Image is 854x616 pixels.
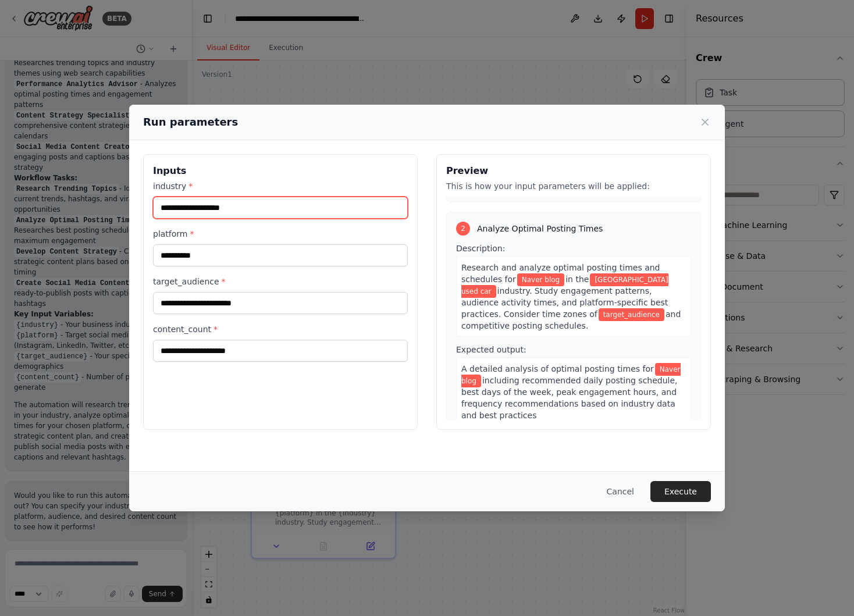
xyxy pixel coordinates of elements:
[153,323,408,335] label: content_count
[153,228,408,240] label: platform
[446,164,701,178] h3: Preview
[477,223,603,234] span: Analyze Optimal Posting Times
[153,164,408,178] h3: Inputs
[143,114,238,130] h2: Run parameters
[599,308,664,321] span: Variable: target_audience
[650,481,711,502] button: Execute
[461,273,668,298] span: Variable: industry
[597,481,643,502] button: Cancel
[456,244,505,253] span: Description:
[153,276,408,287] label: target_audience
[456,345,526,354] span: Expected output:
[461,286,668,319] span: industry. Study engagement patterns, audience activity times, and platform-specific best practice...
[153,180,408,192] label: industry
[446,180,701,192] p: This is how your input parameters will be applied:
[517,273,564,286] span: Variable: platform
[565,275,589,284] span: in the
[461,263,660,284] span: Research and analyze optimal posting times and schedules for
[461,376,678,420] span: including recommended daily posting schedule, best days of the week, peak engagement hours, and f...
[456,222,470,236] div: 2
[461,363,681,387] span: Variable: platform
[461,364,654,373] span: A detailed analysis of optimal posting times for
